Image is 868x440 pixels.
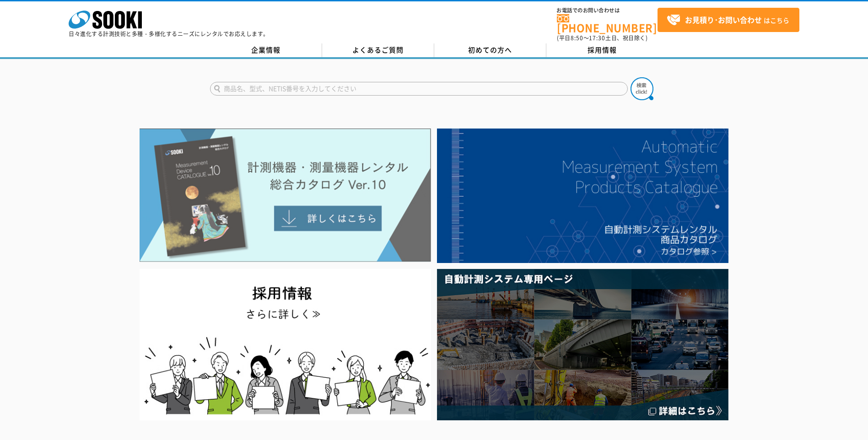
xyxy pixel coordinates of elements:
a: 企業情報 [210,43,322,57]
span: (平日 ～ 土日、祝日除く) [557,34,647,42]
a: 初めての方へ [434,43,546,57]
img: 自動計測システム専用ページ [437,269,728,420]
span: はこちら [667,13,789,27]
img: btn_search.png [631,77,653,100]
strong: お見積り･お問い合わせ [685,14,762,25]
img: 自動計測システムカタログ [437,129,728,263]
img: Catalog Ver10 [140,129,431,262]
input: 商品名、型式、NETIS番号を入力してください [210,82,628,96]
span: お電話でのお問い合わせは [557,8,658,13]
p: 日々進化する計測技術と多種・多様化するニーズにレンタルでお応えします。 [69,31,269,37]
a: お見積り･お問い合わせはこちら [658,8,799,32]
img: SOOKI recruit [140,269,431,420]
span: 初めての方へ [468,45,512,55]
a: 採用情報 [546,43,658,57]
a: [PHONE_NUMBER] [557,14,658,33]
a: よくあるご質問 [322,43,434,57]
span: 17:30 [589,34,605,42]
span: 8:50 [571,34,583,42]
